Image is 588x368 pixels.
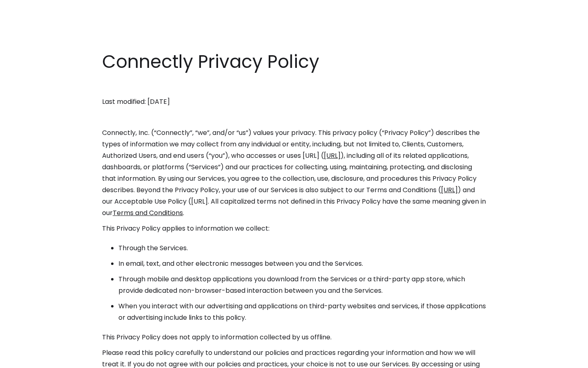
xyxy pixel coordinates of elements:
[102,112,486,123] p: ‍
[102,223,486,234] p: This Privacy Policy applies to information we collect:
[324,151,341,160] a: [URL]
[102,127,486,219] p: Connectly, Inc. (“Connectly”, “we”, and/or “us”) values your privacy. This privacy policy (“Priva...
[102,332,486,343] p: This Privacy Policy does not apply to information collected by us offline.
[102,96,486,108] p: Last modified: [DATE]
[118,301,486,323] li: When you interact with our advertising and applications on third-party websites and services, if ...
[113,208,183,218] a: Terms and Conditions
[8,353,49,365] aside: Language selected: English
[102,49,486,74] h1: Connectly Privacy Policy
[16,354,49,365] ul: Language list
[118,274,486,296] li: Through mobile and desktop applications you download from the Services or a third-party app store...
[102,81,486,92] p: ‍
[441,185,458,195] a: [URL]
[118,258,486,269] li: In email, text, and other electronic messages between you and the Services.
[118,242,486,254] li: Through the Services.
